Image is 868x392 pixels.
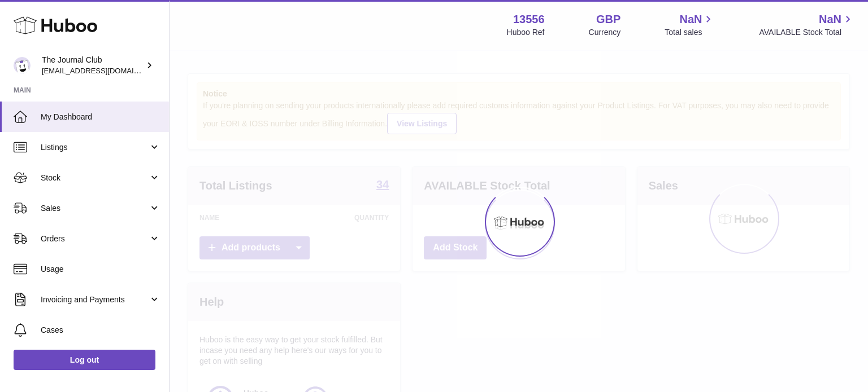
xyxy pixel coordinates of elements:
span: NaN [819,12,841,27]
strong: GBP [596,12,620,27]
a: Log out [14,350,155,370]
div: Currency [589,27,621,38]
span: Sales [41,203,149,214]
div: The Journal Club [42,55,144,76]
span: Usage [41,264,160,275]
span: Total sales [665,27,715,38]
span: NaN [679,12,702,27]
span: [EMAIL_ADDRESS][DOMAIN_NAME] [42,66,166,75]
div: Huboo Ref [507,27,545,38]
span: Orders [41,234,149,244]
span: Listings [41,142,149,153]
strong: 13556 [513,12,545,27]
span: AVAILABLE Stock Total [759,27,854,38]
span: Invoicing and Payments [41,294,149,305]
a: NaN AVAILABLE Stock Total [759,12,854,38]
span: Cases [41,325,160,336]
span: Stock [41,173,149,183]
img: hello@thejournalclub.co.uk [14,57,31,74]
span: My Dashboard [41,112,160,122]
a: NaN Total sales [665,12,715,38]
